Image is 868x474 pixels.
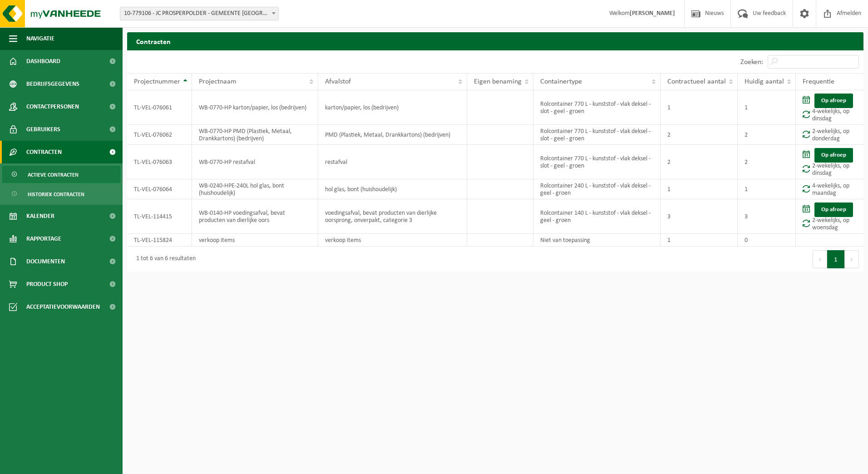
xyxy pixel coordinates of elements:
[845,250,859,268] button: Next
[533,125,661,145] td: Rolcontainer 770 L - kunststof - vlak deksel - slot - geel - groen
[738,234,796,247] td: 0
[26,118,60,141] span: Gebruikers
[318,145,467,179] td: restafval
[26,250,65,273] span: Documenten
[26,273,68,296] span: Product Shop
[814,202,853,217] a: Op afroep
[127,125,192,145] td: TL-VEL-076062
[813,250,827,268] button: Previous
[26,50,60,73] span: Dashboard
[5,454,152,474] iframe: chat widget
[661,125,738,145] td: 2
[661,145,738,179] td: 2
[474,78,522,85] span: Eigen benaming
[533,234,661,247] td: Niet van toepassing
[192,145,318,179] td: WB-0770-HP restafval
[745,78,784,85] span: Huidig aantal
[796,145,863,179] td: 2-wekelijks, op dinsdag
[540,78,582,85] span: Containertype
[796,125,863,145] td: 2-wekelijks, op donderdag
[26,95,79,118] span: Contactpersonen
[661,234,738,247] td: 1
[127,234,192,247] td: TL-VEL-115824
[28,166,79,183] span: Actieve contracten
[132,251,196,267] div: 1 tot 6 van 6 resultaten
[738,179,796,199] td: 1
[127,32,863,50] h2: Contracten
[26,141,62,163] span: Contracten
[661,90,738,125] td: 1
[127,90,192,125] td: TL-VEL-076061
[533,179,661,199] td: Rolcontainer 240 L - kunststof - vlak deksel - geel - groen
[26,27,54,50] span: Navigatie
[26,296,100,318] span: Acceptatievoorwaarden
[667,78,726,85] span: Contractueel aantal
[740,59,763,66] label: Zoeken:
[318,90,467,125] td: karton/papier, los (bedrijven)
[630,10,675,17] strong: [PERSON_NAME]
[2,166,120,183] a: Actieve contracten
[120,7,279,20] span: 10-779106 - JC PROSPERPOLDER - GEMEENTE BEVEREN - KOSTENPLAATS 32 - KIELDRECHT
[738,125,796,145] td: 2
[738,145,796,179] td: 2
[127,179,192,199] td: TL-VEL-076064
[318,199,467,234] td: voedingsafval, bevat producten van dierlijke oorsprong, onverpakt, categorie 3
[192,179,318,199] td: WB-0240-HPE-240L hol glas, bont (huishoudelijk)
[738,199,796,234] td: 3
[26,227,61,250] span: Rapportage
[325,78,351,85] span: Afvalstof
[192,199,318,234] td: WB-0140-HP voedingsafval, bevat producten van dierlijke oors
[814,94,853,108] a: Op afroep
[28,186,84,203] span: Historiek contracten
[533,199,661,234] td: Rolcontainer 140 L - kunststof - vlak deksel - geel - groen
[134,78,180,85] span: Projectnummer
[318,179,467,199] td: hol glas, bont (huishoudelijk)
[796,179,863,199] td: 4-wekelijks, op maandag
[738,90,796,125] td: 1
[26,205,54,227] span: Kalender
[318,125,467,145] td: PMD (Plastiek, Metaal, Drankkartons) (bedrijven)
[796,90,863,125] td: 4-wekelijks, op dinsdag
[661,199,738,234] td: 3
[533,90,661,125] td: Rolcontainer 770 L - kunststof - vlak deksel - slot - geel - groen
[192,125,318,145] td: WB-0770-HP PMD (Plastiek, Metaal, Drankkartons) (bedrijven)
[661,179,738,199] td: 1
[803,78,834,85] span: Frequentie
[2,185,120,202] a: Historiek contracten
[318,234,467,247] td: verkoop items
[192,234,318,247] td: verkoop items
[796,199,863,234] td: 2-wekelijks, op woensdag
[26,73,79,95] span: Bedrijfsgegevens
[827,250,845,268] button: 1
[533,145,661,179] td: Rolcontainer 770 L - kunststof - vlak deksel - slot - geel - groen
[199,78,237,85] span: Projectnaam
[127,145,192,179] td: TL-VEL-076063
[120,7,278,20] span: 10-779106 - JC PROSPERPOLDER - GEMEENTE BEVEREN - KOSTENPLAATS 32 - KIELDRECHT
[814,148,853,163] a: Op afroep
[192,90,318,125] td: WB-0770-HP karton/papier, los (bedrijven)
[127,199,192,234] td: TL-VEL-114415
